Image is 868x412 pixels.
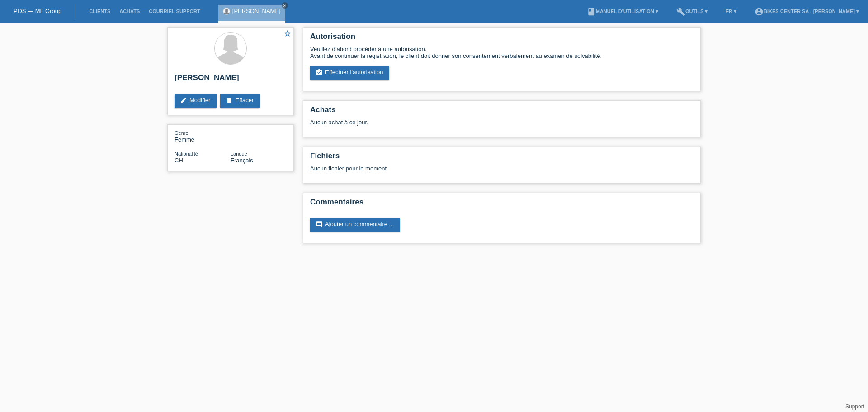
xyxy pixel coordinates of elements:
a: Achats [115,9,144,14]
h2: Autorisation [310,32,693,46]
a: [PERSON_NAME] [232,8,281,14]
a: Support [845,403,864,410]
i: close [283,3,287,8]
h2: Commentaires [310,198,693,211]
a: deleteEffacer [220,94,260,108]
a: account_circleBIKES CENTER SA - [PERSON_NAME] ▾ [750,9,863,14]
a: buildOutils ▾ [672,9,712,14]
span: Langue [231,151,247,156]
span: Français [231,157,253,164]
span: Suisse [175,157,183,164]
i: build [676,7,685,16]
span: Nationalité [175,151,198,156]
i: star_border [283,29,292,38]
i: edit [180,97,187,104]
i: comment [316,221,323,228]
h2: Achats [310,105,693,119]
a: close [282,2,288,9]
a: editModifier [175,94,217,108]
div: Veuillez d’abord procéder à une autorisation. Avant de continuer la registration, le client doit ... [310,46,693,59]
a: Clients [85,9,115,14]
a: assignment_turned_inEffectuer l’autorisation [310,66,389,80]
a: Courriel Support [144,9,204,14]
i: account_circle [755,7,764,16]
i: delete [226,97,233,104]
span: Genre [175,130,189,136]
i: book [587,7,596,16]
h2: Fichiers [310,152,693,165]
a: bookManuel d’utilisation ▾ [582,9,663,14]
a: commentAjouter un commentaire ... [310,218,400,232]
div: Femme [175,129,231,143]
a: POS — MF Group [14,8,61,14]
a: star_border [283,29,292,39]
div: Aucun achat à ce jour. [310,119,693,133]
h2: [PERSON_NAME] [175,73,287,87]
div: Aucun fichier pour le moment [310,165,586,172]
a: FR ▾ [721,9,741,14]
i: assignment_turned_in [316,69,323,76]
